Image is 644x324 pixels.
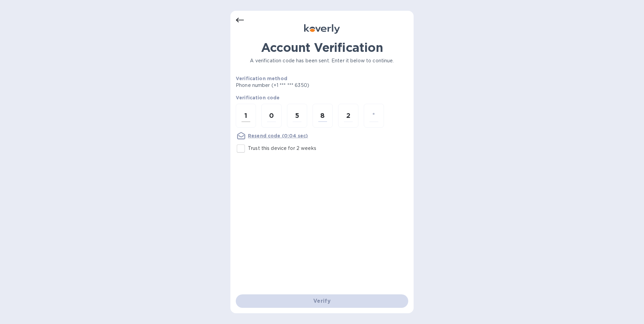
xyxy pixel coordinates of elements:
p: Verification code [236,94,408,101]
h1: Account Verification [236,40,408,55]
u: Resend code (0:04 sec) [248,133,308,138]
p: A verification code has been sent. Enter it below to continue. [236,57,408,64]
p: Phone number (+1 *** *** 6350) [236,82,361,89]
b: Verification method [236,76,287,81]
p: Trust this device for 2 weeks [248,145,316,152]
